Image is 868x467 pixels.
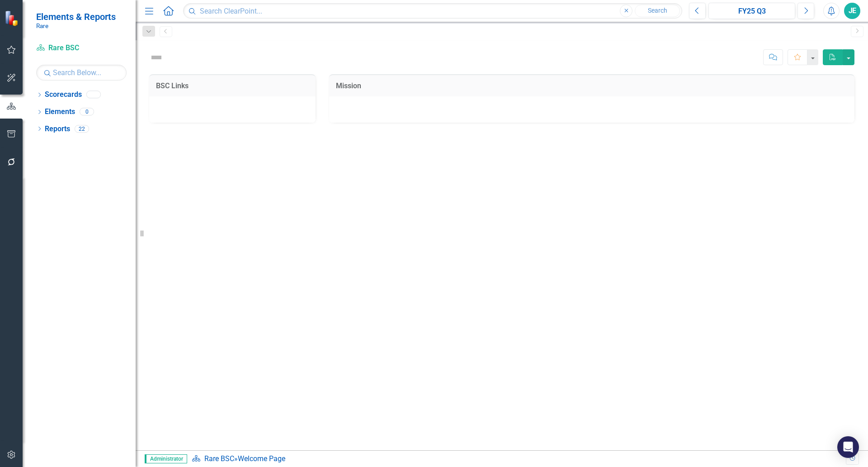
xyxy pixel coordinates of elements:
span: Elements & Reports [36,11,116,22]
h3: BSC Links [156,82,309,90]
button: FY25 Q3 [708,3,795,19]
div: Welcome Page [238,454,285,463]
img: ClearPoint Strategy [5,10,20,26]
a: Scorecards [45,90,82,100]
div: » [192,454,846,464]
a: Rare BSC [204,454,234,463]
a: Reports [45,124,70,134]
img: Not Defined [149,50,164,65]
span: Search [648,7,667,14]
div: Open Intercom Messenger [837,436,859,458]
input: Search Below... [36,65,127,81]
a: Elements [45,107,75,117]
input: Search ClearPoint... [183,3,682,19]
button: Search [635,5,680,17]
small: Rare [36,22,116,29]
span: Administrator [145,454,187,463]
button: JE [844,3,860,19]
a: Rare BSC [36,43,127,53]
h3: Mission [336,82,848,90]
div: 0 [80,108,94,116]
div: 22 [75,125,89,133]
div: FY25 Q3 [712,6,792,17]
